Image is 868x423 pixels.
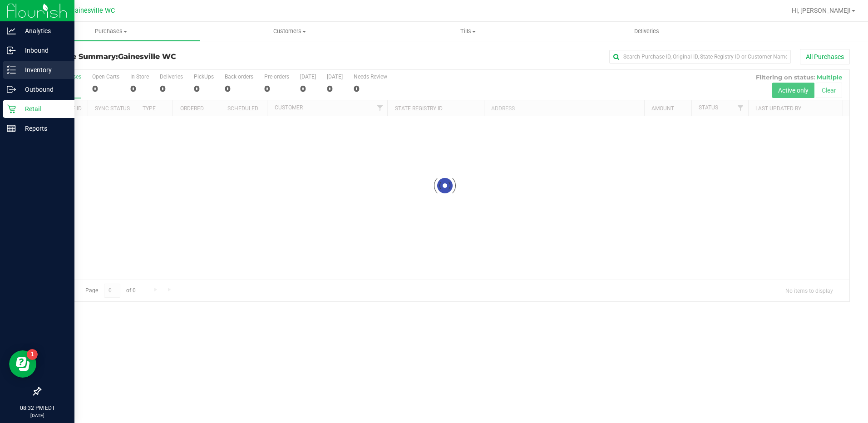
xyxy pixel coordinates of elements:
[16,103,70,114] p: Retail
[4,404,70,412] p: 08:32 PM EDT
[379,22,557,41] a: Tills
[7,104,16,113] inline-svg: Retail
[16,25,70,36] p: Analytics
[9,350,36,378] iframe: Resource center
[16,64,70,75] p: Inventory
[7,65,16,74] inline-svg: Inventory
[7,26,16,35] inline-svg: Analytics
[201,27,378,35] span: Customers
[16,123,70,134] p: Reports
[16,84,70,95] p: Outbound
[118,52,176,61] span: Gainesville WC
[380,27,557,35] span: Tills
[40,53,310,61] h3: Purchase Summary:
[16,45,70,56] p: Inbound
[22,22,200,41] a: Purchases
[622,27,671,35] span: Deliveries
[557,22,736,41] a: Deliveries
[27,349,38,360] iframe: Resource center unread badge
[22,27,200,35] span: Purchases
[4,412,70,419] p: [DATE]
[7,46,16,55] inline-svg: Inbound
[7,124,16,133] inline-svg: Reports
[70,7,115,15] span: Gainesville WC
[609,50,791,64] input: Search Purchase ID, Original ID, State Registry ID or Customer Name...
[7,85,16,94] inline-svg: Outbound
[792,7,851,14] span: Hi, [PERSON_NAME]!
[200,22,379,41] a: Customers
[800,49,850,64] button: All Purchases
